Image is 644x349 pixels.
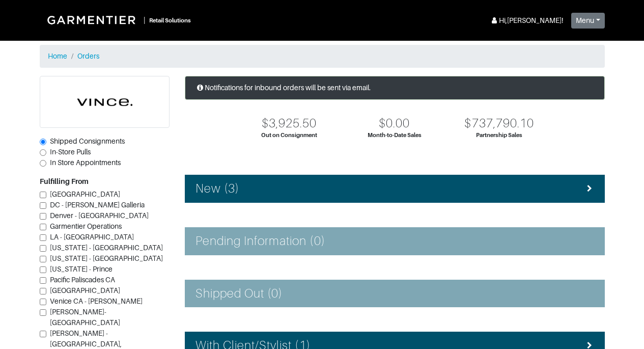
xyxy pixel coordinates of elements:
[40,76,169,127] img: cyAkLTq7csKWtL9WARqkkVaF.png
[144,15,145,25] div: |
[50,222,122,230] span: Garmentier Operations
[50,201,145,209] span: DC - [PERSON_NAME] Galleria
[40,8,195,32] a: |Retail Solutions
[50,244,163,252] span: [US_STATE] - [GEOGRAPHIC_DATA]
[379,116,410,131] div: $0.00
[50,254,163,262] span: [US_STATE] - [GEOGRAPHIC_DATA]
[50,158,121,167] span: In Store Appointments
[368,131,422,140] div: Month-to-Date Sales
[149,17,191,23] small: Retail Solutions
[40,160,46,167] input: In Store Appointments
[50,297,143,305] span: Venice CA - [PERSON_NAME]
[77,52,99,60] a: Orders
[42,10,144,30] img: Garmentier
[609,314,634,339] iframe: Intercom live chat
[40,149,46,156] input: In-Store Pulls
[40,331,46,337] input: [PERSON_NAME] - [GEOGRAPHIC_DATA], [GEOGRAPHIC_DATA]
[40,288,46,294] input: [GEOGRAPHIC_DATA]
[261,131,317,140] div: Out on Consignment
[40,45,605,68] nav: breadcrumb
[464,116,534,131] div: $737,790.10
[40,277,46,284] input: Pacific Paliscades CA
[195,181,239,196] h4: New (3)
[50,190,120,198] span: [GEOGRAPHIC_DATA]
[40,234,46,241] input: LA - [GEOGRAPHIC_DATA]
[40,224,46,230] input: Garmentier Operations
[40,202,46,209] input: DC - [PERSON_NAME] Galleria
[262,116,317,131] div: $3,925.50
[40,176,89,187] label: Fulfilling From
[185,76,605,100] div: Notifications for inbound orders will be sent via email.
[50,137,125,145] span: Shipped Consignments
[571,13,605,29] button: Menu
[50,211,149,220] span: Denver - [GEOGRAPHIC_DATA]
[40,139,46,145] input: Shipped Consignments
[40,245,46,252] input: [US_STATE] - [GEOGRAPHIC_DATA]
[40,192,46,198] input: [GEOGRAPHIC_DATA]
[50,148,91,156] span: In-Store Pulls
[50,286,120,294] span: [GEOGRAPHIC_DATA]
[195,234,325,249] h4: Pending Information (0)
[40,309,46,316] input: [PERSON_NAME]-[GEOGRAPHIC_DATA]
[40,256,46,262] input: [US_STATE] - [GEOGRAPHIC_DATA]
[490,15,563,26] div: Hi, [PERSON_NAME] !
[195,286,283,301] h4: Shipped Out (0)
[48,52,67,60] a: Home
[50,276,115,284] span: Pacific Paliscades CA
[476,131,522,140] div: Partnership Sales
[40,213,46,220] input: Denver - [GEOGRAPHIC_DATA]
[50,233,134,241] span: LA - [GEOGRAPHIC_DATA]
[40,299,46,305] input: Venice CA - [PERSON_NAME]
[50,308,120,327] span: [PERSON_NAME]-[GEOGRAPHIC_DATA]
[40,266,46,273] input: [US_STATE] - Prince
[50,265,113,273] span: [US_STATE] - Prince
